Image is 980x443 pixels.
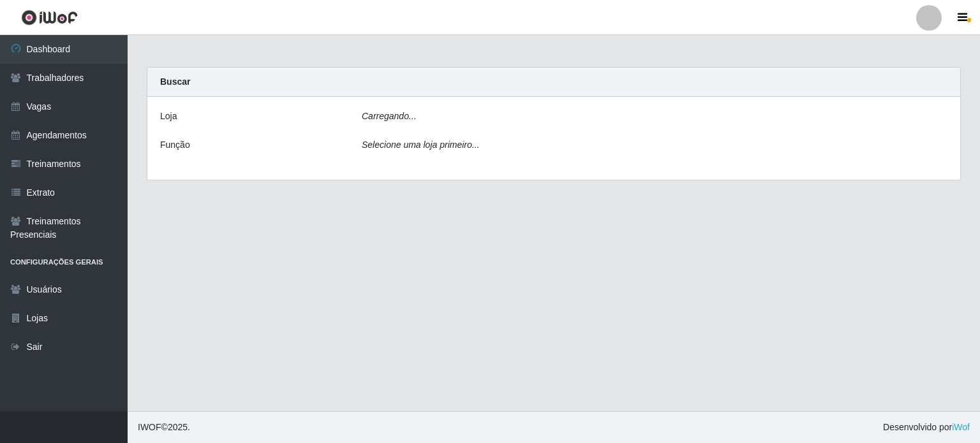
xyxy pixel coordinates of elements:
strong: Buscar [160,76,190,87]
a: iWof [952,422,970,432]
label: Loja [160,110,177,123]
i: Selecione uma loja primeiro... [362,140,479,150]
span: Desenvolvido por [883,421,970,434]
i: Carregando... [362,111,417,121]
span: IWOF [138,422,161,432]
span: © 2025 . [138,421,190,434]
label: Função [160,138,190,152]
img: CoreUI Logo [21,10,78,25]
